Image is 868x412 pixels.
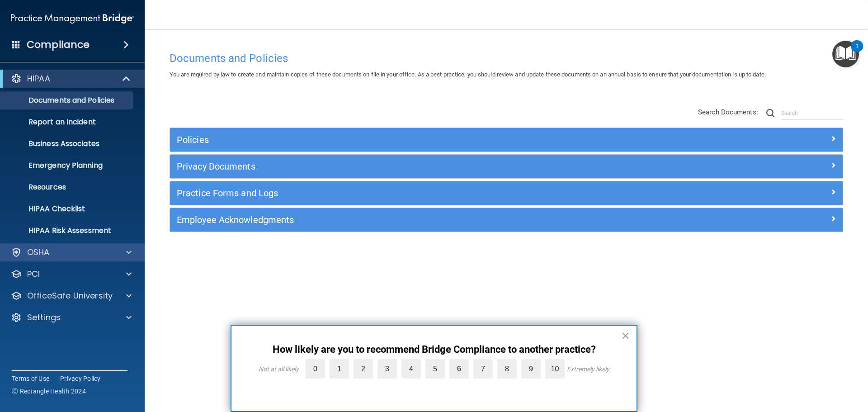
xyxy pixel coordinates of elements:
[177,215,668,225] h5: Employee Acknowledgments
[6,226,129,235] p: HIPAA Risk Assessment
[6,118,129,127] p: Report an Incident
[27,269,40,279] p: PCI
[177,135,668,145] h5: Policies
[855,46,859,58] div: 1
[6,96,129,105] p: Documents and Policies
[832,41,859,67] button: Open Resource Center, 1 new notification
[354,359,373,379] label: 2
[177,161,668,171] h5: Privacy Documents
[766,109,774,117] img: ic-search.3b580494.png
[6,139,129,148] p: Business Associates
[27,38,90,51] h4: Compliance
[306,359,325,379] label: 0
[401,359,421,379] label: 4
[425,359,445,379] label: 5
[6,204,129,213] p: HIPAA Checklist
[781,106,843,120] input: Search
[473,359,493,379] label: 7
[170,71,766,78] span: You are required by law to create and maintain copies of these documents on file in your office. ...
[521,359,541,379] label: 9
[712,348,857,384] iframe: Drift Widget Chat Controller
[6,183,129,192] p: Resources
[545,359,565,379] label: 10
[11,9,134,28] img: PMB logo
[27,247,50,258] p: OSHA
[12,387,86,396] span: Ⓒ Rectangle Health 2024
[621,328,630,343] button: Close
[377,359,397,379] label: 3
[27,73,50,84] p: HIPAA
[259,365,299,373] div: Not at all likely
[60,374,101,383] a: Privacy Policy
[27,312,61,323] p: Settings
[567,365,609,373] div: Extremely likely
[497,359,517,379] label: 8
[330,359,349,379] label: 1
[177,188,668,198] h5: Practice Forms and Logs
[698,108,758,116] span: Search Documents:
[27,290,113,301] p: OfficeSafe University
[449,359,469,379] label: 6
[6,161,129,170] p: Emergency Planning
[170,52,843,64] h4: Documents and Policies
[250,344,618,355] p: How likely are you to recommend Bridge Compliance to another practice?
[12,374,49,383] a: Terms of Use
